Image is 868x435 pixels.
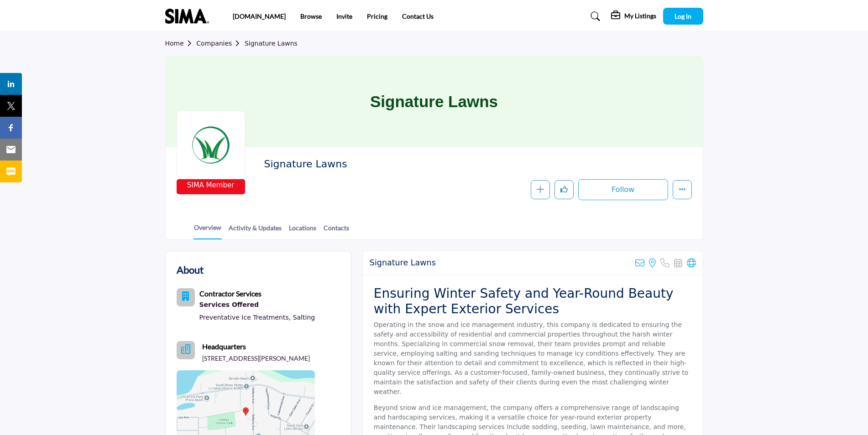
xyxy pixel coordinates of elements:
[323,223,350,239] a: Contacts
[300,12,322,20] a: Browse
[367,12,387,20] a: Pricing
[177,288,195,306] button: Category Icon
[582,9,606,24] a: Search
[245,40,298,47] a: Signature Lawns
[228,223,282,239] a: Activity & Updates
[177,341,195,359] button: Headquarter icon
[199,299,315,311] a: Services Offered
[374,286,692,316] h2: Ensuring Winter Safety and Year-Round Beauty with Expert Exterior Services
[554,180,574,199] button: Like
[199,289,261,298] b: Contractor Services
[673,180,692,199] button: More details
[264,158,515,170] h2: Signature Lawns
[624,12,656,20] h5: My Listings
[288,223,317,239] a: Locations
[199,290,261,298] a: Contractor Services
[177,262,204,277] h2: About
[611,11,656,22] div: My Listings
[293,314,315,321] a: Salting
[370,258,436,268] h2: Signature Lawns
[193,223,222,239] a: Overview
[196,40,245,47] a: Companies
[336,12,352,20] a: Invite
[370,56,498,147] h1: Signature Lawns
[578,179,668,200] button: Follow
[199,314,291,321] a: Preventative Ice Treatments,
[187,180,235,191] span: SIMA Member
[233,12,286,20] a: [DOMAIN_NAME]
[374,320,692,397] p: Operating in the snow and ice management industry, this company is dedicated to ensuring the safe...
[165,40,197,47] a: Home
[675,12,691,20] span: Log In
[165,9,214,24] img: site Logo
[199,299,315,311] div: Services Offered refers to the specific products, assistance, or expertise a business provides to...
[202,354,310,363] p: [STREET_ADDRESS][PERSON_NAME]
[402,12,434,20] a: Contact Us
[202,341,246,352] b: Headquarters
[663,8,703,25] button: Log In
